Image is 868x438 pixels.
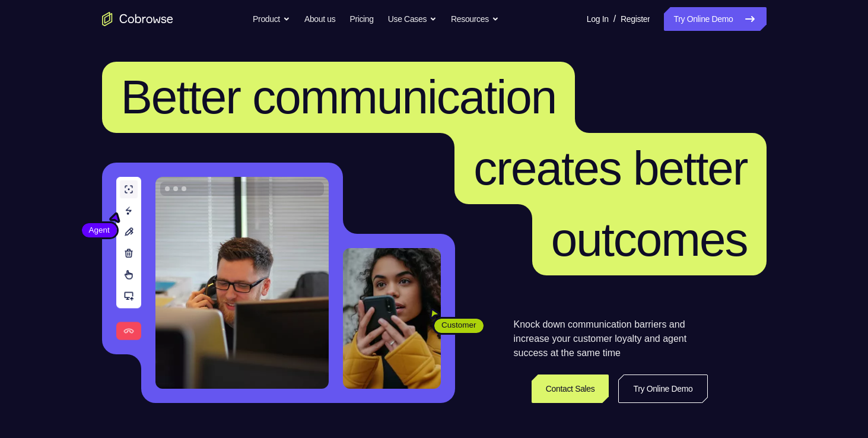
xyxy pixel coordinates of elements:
button: Resources [451,7,499,31]
a: About us [304,7,335,31]
span: creates better [473,142,747,195]
button: Product [253,7,290,31]
a: Register [621,7,650,31]
img: A customer holding their phone [343,248,441,389]
span: outcomes [551,213,748,266]
img: A customer support agent talking on the phone [155,177,329,389]
a: Pricing [349,7,373,31]
span: Better communication [121,71,557,123]
p: Knock down communication barriers and increase your customer loyalty and agent success at the sam... [514,318,708,360]
a: Try Online Demo [664,7,766,31]
span: / [613,12,616,26]
a: Log In [587,7,609,31]
a: Contact Sales [532,374,609,403]
button: Use Cases [388,7,437,31]
a: Go to the home page [102,12,173,26]
a: Try Online Demo [618,374,707,403]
